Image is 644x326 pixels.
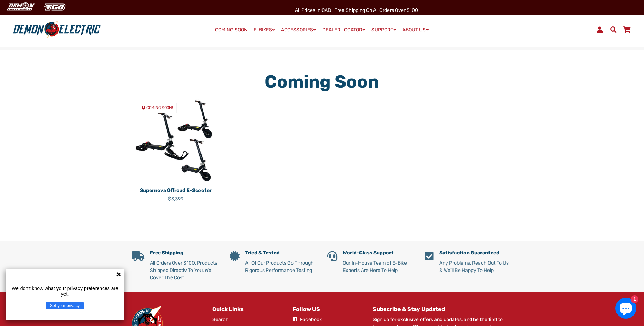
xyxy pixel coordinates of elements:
a: DEALER LOCATOR [320,25,368,35]
span: $3,399 [168,196,183,202]
a: ACCESSORIES [279,25,319,35]
h5: Satisfaction Guaranteed [439,250,512,256]
p: All Orders Over $100, Products Shipped Directly To You, We Cover The Cost [150,259,219,281]
img: Demon Electric [3,1,37,13]
a: Search [212,316,229,323]
p: Supernova Offroad E-Scooter [132,187,219,194]
h4: Follow US [293,306,362,312]
a: Supernova Offroad E-Scooter $3,399 [132,184,219,202]
inbox-online-store-chat: Shopify online store chat [613,298,638,320]
h4: Quick Links [212,306,282,312]
h1: Coming Soon [197,71,447,92]
a: E-BIKES [251,25,278,35]
a: ABOUT US [400,25,431,35]
a: Facebook [293,316,322,323]
p: All Of Our Products Go Through Rigorous Performance Testing [245,259,317,274]
span: COMING SOON! [146,105,173,110]
a: SUPPORT [369,25,399,35]
a: Supernova Offroad E-Scooter COMING SOON! [132,97,219,184]
p: We don't know what your privacy preferences are yet. [8,286,121,297]
p: Any Problems, Reach Out To Us & We'll Be Happy To Help [439,259,512,274]
h5: World-Class Support [343,250,415,256]
h5: Tried & Tested [245,250,317,256]
a: COMING SOON [213,25,250,35]
img: TGB Canada [40,1,69,13]
p: Our In-House Team of E-Bike Experts Are Here To Help [343,259,415,274]
h4: Subscribe & Stay Updated [373,306,512,312]
img: Supernova Offroad E-Scooter [132,97,219,184]
h5: Free Shipping [150,250,219,256]
img: Demon Electric logo [10,21,103,39]
button: Set your privacy [46,302,84,309]
span: All Prices in CAD | Free shipping on all orders over $100 [295,7,418,13]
